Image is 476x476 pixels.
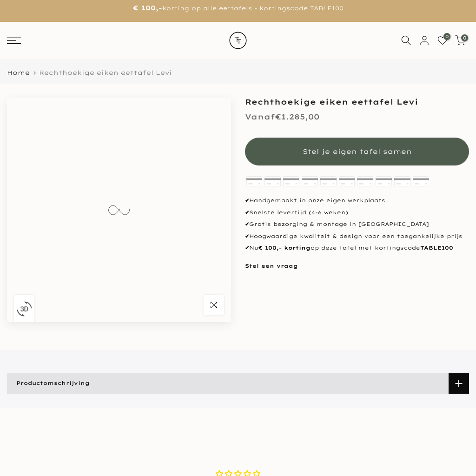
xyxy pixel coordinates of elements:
a: 0 [455,35,465,46]
div: €1.285,00 [245,110,319,124]
img: ideal [245,175,264,187]
p: korting op alle eettafels - kortingscode TABLE100 [12,2,464,14]
h1: Rechthoekige eiken eettafel Levi [245,98,469,106]
strong: ✔ [245,197,249,204]
strong: TABLE100 [420,245,453,251]
p: Gratis bezorging & montage in [GEOGRAPHIC_DATA] [245,220,469,229]
img: apple pay [264,175,282,187]
p: Handgemaakt in onze eigen werkplaats [245,197,469,205]
iframe: toggle-frame [1,429,47,475]
img: maestro [319,175,337,187]
span: Vanaf [245,112,275,121]
strong: ✔ [245,209,249,216]
span: Productomschrijving [7,374,99,393]
span: Rechthoekige eiken eettafel Levi [39,69,172,76]
img: klarna [300,175,319,187]
p: Hoogwaardige kwaliteit & design voor een toegankelijke prijs [245,232,469,241]
img: shopify pay [375,175,393,187]
a: Stel een vraag [245,263,298,269]
strong: € 100,- korting [258,245,311,251]
img: american express [411,175,430,187]
img: visa [393,175,412,187]
button: Stel je eigen tafel samen [245,138,469,165]
strong: ✔ [245,221,249,227]
a: Home [7,70,30,76]
img: master [337,175,356,187]
a: 0 [437,35,448,46]
img: paypal [356,175,375,187]
p: Snelste levertijd (4-6 weken) [245,209,469,217]
strong: ✔ [245,245,249,251]
img: google pay [282,175,301,187]
span: 0 [443,33,450,40]
strong: ✔ [245,233,249,239]
span: 0 [461,34,468,41]
span: Stel je eigen tafel samen [303,147,412,156]
p: Nu op deze tafel met kortingscode [245,244,469,252]
img: trend-table [222,22,254,59]
strong: € 100,- [133,4,162,12]
img: 3D_icon.svg [17,301,32,317]
a: Productomschrijving [7,373,469,394]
